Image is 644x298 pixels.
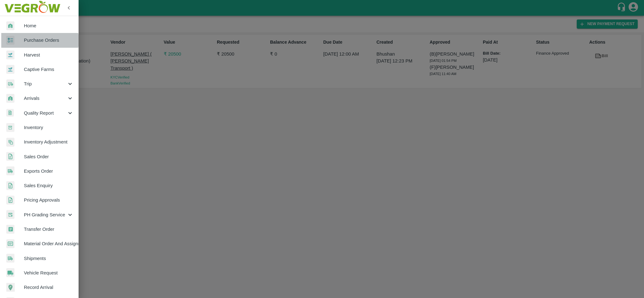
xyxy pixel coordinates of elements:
span: Trip [24,80,67,87]
img: shipments [6,254,14,263]
img: whTracker [6,210,14,219]
img: delivery [6,79,14,89]
span: Sales Order [24,153,74,160]
img: whInventory [6,123,14,132]
span: Captive Farms [24,66,74,73]
span: Quality Report [24,110,67,116]
img: inventory [6,138,14,147]
span: Exports Order [24,168,74,175]
span: Arrivals [24,95,67,102]
span: Shipments [24,255,74,262]
span: Record Arrival [24,284,74,291]
img: sales [6,152,14,161]
img: reciept [6,36,14,45]
span: Purchase Orders [24,37,74,44]
img: harvest [6,65,14,74]
img: qualityReport [6,109,14,117]
img: shipments [6,166,14,176]
span: Sales Enquiry [24,182,74,189]
span: Inventory [24,124,74,131]
img: sales [6,181,14,190]
img: recordArrival [6,283,15,292]
span: Transfer Order [24,226,74,233]
span: Pricing Approvals [24,197,74,203]
img: whArrival [6,94,14,103]
img: centralMaterial [6,239,14,248]
img: vehicle [6,268,14,277]
span: Home [24,22,74,29]
span: Vehicle Request [24,269,74,276]
span: Inventory Adjustment [24,138,74,145]
img: whTransfer [6,225,14,234]
span: Material Order And Assignment [24,240,74,247]
img: harvest [6,50,14,60]
span: PH Grading Service [24,211,67,218]
img: whArrival [6,21,14,30]
img: sales [6,196,14,205]
span: Harvest [24,51,74,58]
